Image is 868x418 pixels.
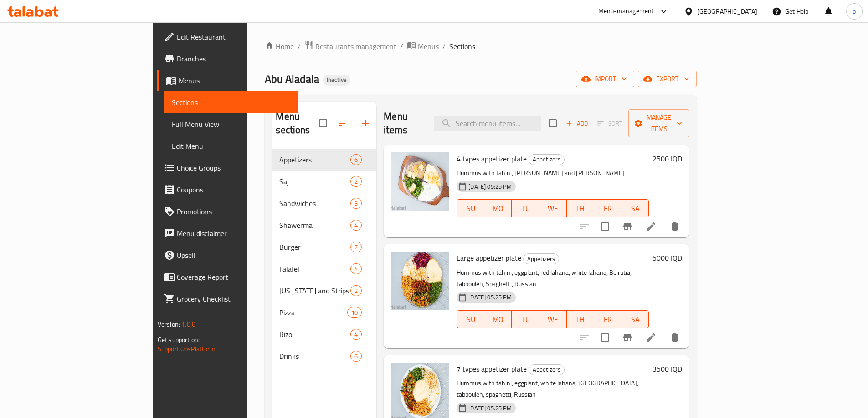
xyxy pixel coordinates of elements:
a: Support.OpsPlatform [158,343,216,355]
div: Burger [279,242,350,252]
div: items [350,154,362,165]
button: SA [621,310,649,328]
span: Sort sections [333,112,354,134]
span: Sandwiches [279,198,350,209]
button: MO [484,310,512,328]
div: items [350,351,362,362]
div: [GEOGRAPHIC_DATA] [697,6,757,16]
div: items [350,285,362,296]
span: Appetizers [529,364,564,375]
span: 4 [351,265,361,273]
span: FR [598,313,618,326]
span: 10 [348,308,361,317]
p: Hummus with tahini, [PERSON_NAME] and [PERSON_NAME] [457,167,649,179]
div: Appetizers6 [272,149,376,171]
div: Pizza10 [272,302,376,323]
button: WE [539,310,567,328]
span: Grocery Checklist [177,293,291,304]
span: Coupons [177,184,291,195]
span: Saj [279,176,350,187]
button: Branch-specific-item [616,216,638,237]
button: MO [484,199,512,217]
a: Upsell [157,244,298,266]
a: Edit menu item [646,332,657,343]
span: WE [543,202,563,215]
div: Appetizers [529,364,565,375]
p: Hummus with tahini, eggplant, white lahana, [GEOGRAPHIC_DATA], tabbouleh, spaghetti, Russian [457,378,649,400]
span: Coverage Report [177,272,291,282]
h2: Menu items [384,110,423,137]
div: Rizo [279,329,350,340]
div: items [350,263,362,274]
span: SA [625,202,645,215]
div: Rizo4 [272,323,376,345]
button: TU [512,310,539,328]
div: Pizza [279,307,347,318]
span: Falafel [279,263,350,274]
div: Appetizers [523,253,559,264]
button: Branch-specific-item [616,327,638,348]
span: 2 [351,177,361,186]
span: Menus [418,41,439,52]
button: delete [664,327,686,348]
span: [DATE] 05:25 PM [465,404,515,413]
span: Version: [158,318,180,330]
img: 4 types appetizer plate [391,152,449,211]
span: 1.0.0 [181,318,195,330]
button: SA [621,199,649,217]
span: Edit Restaurant [177,31,291,42]
nav: Menu sections [272,145,376,371]
span: MO [488,202,508,215]
a: Menu disclaimer [157,222,298,244]
button: TH [567,310,594,328]
button: TH [567,199,594,217]
button: SU [457,310,484,328]
span: Select section [543,114,562,133]
a: Restaurants management [304,40,396,52]
span: Choice Groups [177,162,291,173]
p: Hummus with tahini, eggplant, red lahana, white lahana, Beirutia, tabbouleh, Spaghetti, Russian [457,267,649,290]
span: Inactive [323,76,350,84]
div: Kentucky and Strips [279,285,350,296]
div: Falafel4 [272,258,376,280]
div: Sandwiches3 [272,192,376,214]
span: Add [565,118,589,129]
a: Choice Groups [157,157,298,179]
span: Drinks [279,351,350,362]
a: Full Menu View [164,113,298,135]
a: Menus [157,70,298,91]
div: items [347,307,362,318]
div: Shawerma [279,220,350,231]
button: FR [594,310,621,328]
span: Select section first [591,116,628,131]
a: Branches [157,48,298,70]
span: WE [543,313,563,326]
a: Edit Restaurant [157,26,298,48]
span: Upsell [177,250,291,261]
span: [DATE] 05:25 PM [465,182,515,191]
span: import [583,73,627,85]
div: Appetizers [279,154,350,165]
span: 7 types appetizer plate [457,362,527,376]
h6: 5000 IQD [652,252,682,264]
span: Add item [562,116,591,131]
a: Coupons [157,179,298,201]
span: Menus [179,75,291,86]
a: Edit Menu [164,135,298,157]
button: Manage items [628,109,689,137]
span: Restaurants management [315,41,396,52]
span: Sections [172,97,291,108]
a: Menus [407,40,439,52]
span: Menu disclaimer [177,228,291,239]
h6: 2500 IQD [652,152,682,165]
span: b [853,6,856,16]
li: / [298,41,301,52]
span: 2 [351,287,361,295]
div: items [350,176,362,187]
div: items [350,220,362,231]
input: search [434,116,541,131]
button: delete [664,216,686,237]
div: Menu-management [598,6,654,17]
span: Select to update [596,328,615,347]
